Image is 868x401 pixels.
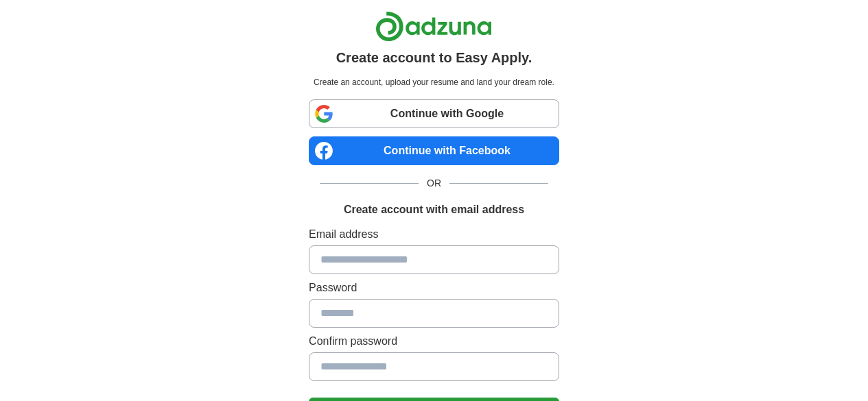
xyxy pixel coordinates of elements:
[309,99,559,128] a: Continue with Google
[419,176,449,191] span: OR
[336,47,532,68] h1: Create account to Easy Apply.
[312,76,556,88] p: Create an account, upload your resume and land your dream role.
[344,202,524,218] h1: Create account with email address
[309,280,559,296] label: Password
[375,11,492,42] img: Adzuna logo
[309,226,559,243] label: Email address
[309,136,559,165] a: Continue with Facebook
[309,333,559,350] label: Confirm password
